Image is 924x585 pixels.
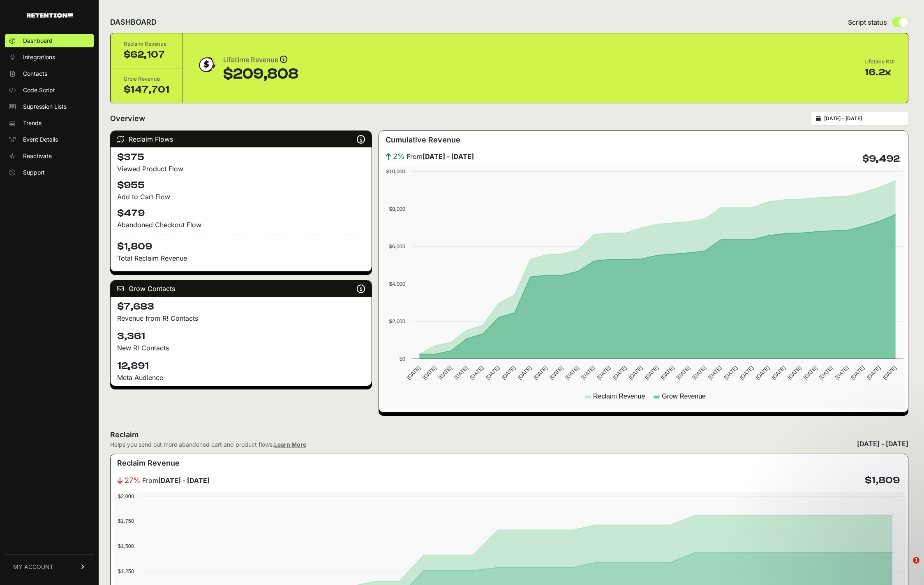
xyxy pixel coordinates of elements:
[453,365,469,381] text: [DATE]
[862,152,900,165] h4: $9,492
[27,13,73,18] img: Retention.com
[117,300,365,313] h4: $7,683
[864,66,895,79] div: 16.2x
[5,67,94,80] a: Contacts
[386,134,460,146] h3: Cumulative Revenue
[142,475,210,485] span: From
[723,365,739,381] text: [DATE]
[485,365,501,381] text: [DATE]
[117,179,365,192] h4: $955
[389,281,405,287] text: $4,000
[117,343,365,353] p: New R! Contacts
[389,206,405,212] text: $8,000
[110,429,306,440] h2: Reclaim
[5,117,94,130] a: Trends
[23,37,53,45] span: Dashboard
[532,365,548,381] text: [DATE]
[117,220,365,230] div: Abandoned Checkout Flow
[866,365,882,381] text: [DATE]
[612,365,628,381] text: [DATE]
[117,457,180,469] h3: Reclaim Revenue
[5,100,94,113] a: Supression Lists
[117,192,365,202] div: Add to Cart Flow
[5,34,94,47] a: Dashboard
[864,58,895,66] div: Lifetime ROI
[124,48,169,61] div: $62,107
[691,365,707,381] text: [DATE]
[118,493,134,499] text: $2,000
[423,152,474,161] strong: [DATE] - [DATE]
[5,133,94,146] a: Event Details
[564,365,580,381] text: [DATE]
[124,75,169,83] div: Grow Revenue
[896,557,916,577] iframe: Intercom live chat
[23,152,52,160] span: Reactivate
[5,51,94,64] a: Integrations
[158,476,210,485] strong: [DATE] - [DATE]
[770,365,786,381] text: [DATE]
[23,119,42,127] span: Trends
[469,365,485,381] text: [DATE]
[117,313,365,323] p: Revenue from R! Contacts
[643,365,659,381] text: [DATE]
[865,474,900,487] h4: $1,809
[850,365,866,381] text: [DATE]
[23,168,45,177] span: Support
[111,131,372,147] div: Reclaim Flows
[118,543,134,549] text: $1,500
[786,365,802,381] text: [DATE]
[437,365,453,381] text: [DATE]
[421,365,437,381] text: [DATE]
[23,135,58,144] span: Event Details
[223,54,298,66] div: Lifetime Revenue
[580,365,596,381] text: [DATE]
[5,554,94,579] a: MY ACCOUNT
[117,235,365,253] h4: $1,809
[110,440,306,449] div: Helps you send out more abandoned cart and product flows.
[117,253,365,263] p: Total Reclaim Revenue
[23,70,47,78] span: Contacts
[516,365,532,381] text: [DATE]
[548,365,564,381] text: [DATE]
[386,168,405,175] text: $10,000
[223,66,298,82] div: $209,808
[117,151,365,164] h4: $375
[124,40,169,48] div: Reclaim Revenue
[659,365,675,381] text: [DATE]
[117,207,365,220] h4: $479
[117,359,365,373] h4: 12,891
[5,166,94,179] a: Support
[739,365,755,381] text: [DATE]
[110,113,145,124] h2: Overview
[754,365,770,381] text: [DATE]
[274,441,306,448] a: Learn More
[118,568,134,574] text: $1,250
[662,393,706,400] text: Grow Revenue
[111,280,372,297] div: Grow Contacts
[118,518,134,524] text: $1,750
[675,365,691,381] text: [DATE]
[913,557,919,564] span: 1
[802,365,818,381] text: [DATE]
[389,318,405,324] text: $2,000
[593,393,645,400] text: Reclaim Revenue
[117,330,365,343] h4: 3,361
[848,17,887,27] span: Script status
[110,16,157,28] h2: DASHBOARD
[399,356,405,362] text: $0
[857,439,908,449] div: [DATE] - [DATE]
[818,365,834,381] text: [DATE]
[117,164,365,174] div: Viewed Product Flow
[117,373,365,382] div: Meta Audience
[23,103,67,111] span: Supression Lists
[393,151,405,162] span: 2%
[5,149,94,163] a: Reactivate
[5,84,94,97] a: Code Script
[500,365,516,381] text: [DATE]
[407,151,474,161] span: From
[13,563,53,571] span: MY ACCOUNT
[389,243,405,249] text: $6,000
[125,475,141,486] span: 27%
[23,53,55,61] span: Integrations
[23,86,55,94] span: Code Script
